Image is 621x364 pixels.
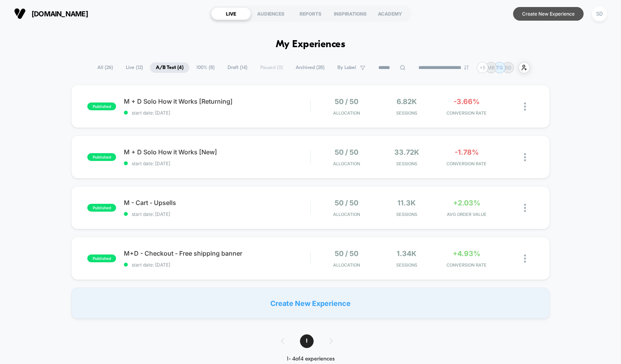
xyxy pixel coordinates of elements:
[379,212,435,217] span: Sessions
[333,161,360,166] span: Allocation
[524,153,526,161] img: close
[370,7,410,20] div: ACADEMY
[439,110,495,116] span: CONVERSION RATE
[87,102,116,110] span: published
[251,7,291,20] div: AUDIENCES
[397,249,416,258] span: 1.34k
[120,62,149,73] span: Live ( 12 )
[524,204,526,212] img: close
[150,62,189,73] span: A/B Test ( 4 )
[124,262,310,268] span: start date: [DATE]
[124,199,310,207] span: M - Cart - Upsells
[524,102,526,111] img: close
[124,110,310,116] span: start date: [DATE]
[524,254,526,263] img: close
[124,148,310,156] span: M + D Solo How it Works [New]
[439,262,495,268] span: CONVERSION RATE
[477,62,488,73] div: + 5
[222,62,253,73] span: Draft ( 14 )
[455,148,479,156] span: -1.78%
[453,97,480,106] span: -3.66%
[464,65,469,70] img: end
[290,62,330,73] span: Archived ( 28 )
[335,199,358,207] span: 50 / 50
[87,153,116,161] span: published
[397,97,417,106] span: 6.82k
[496,65,503,71] p: TG
[439,212,495,217] span: AVG ORDER VALUE
[589,6,609,22] button: SD
[273,356,348,362] div: 1 - 4 of 4 experiences
[335,249,358,258] span: 50 / 50
[379,161,435,166] span: Sessions
[505,65,512,71] p: SD
[513,7,584,21] button: Create New Experience
[14,8,26,19] img: Visually logo
[487,65,495,71] p: MB
[333,212,360,217] span: Allocation
[211,7,251,20] div: LIVE
[335,97,358,106] span: 50 / 50
[124,97,310,105] span: M + D Solo How it Works [Returning]
[330,7,370,20] div: INSPIRATIONS
[12,7,90,20] button: [DOMAIN_NAME]
[592,6,607,21] div: SD
[71,288,549,319] div: Create New Experience
[397,199,416,207] span: 11.3k
[276,39,346,50] h1: My Experiences
[191,62,221,73] span: 100% ( 8 )
[124,211,310,217] span: start date: [DATE]
[300,334,314,348] span: 1
[453,249,480,258] span: +4.93%
[335,148,358,156] span: 50 / 50
[333,110,360,116] span: Allocation
[124,249,310,257] span: M+D - Checkout - Free shipping banner
[87,204,116,212] span: published
[92,62,119,73] span: All ( 26 )
[32,10,88,18] span: [DOMAIN_NAME]
[337,65,356,71] span: By Label
[333,262,360,268] span: Allocation
[439,161,495,166] span: CONVERSION RATE
[291,7,330,20] div: REPORTS
[379,262,435,268] span: Sessions
[379,110,435,116] span: Sessions
[87,254,116,262] span: published
[124,161,310,166] span: start date: [DATE]
[453,199,480,207] span: +2.03%
[394,148,419,156] span: 33.72k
